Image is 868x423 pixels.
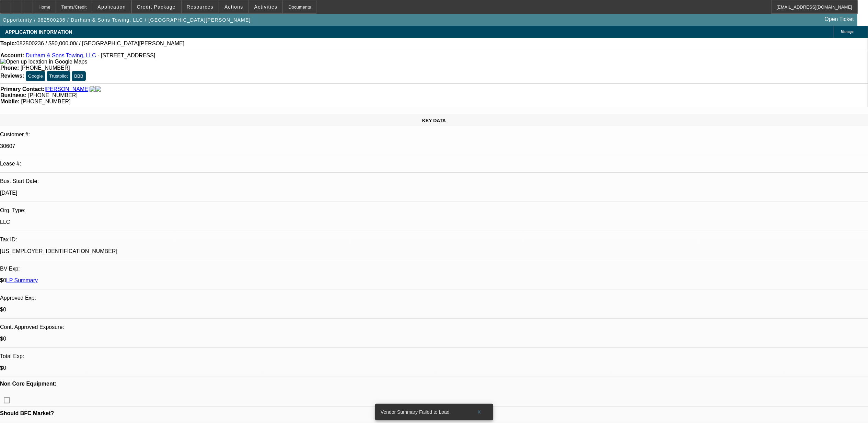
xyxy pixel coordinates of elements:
[187,4,213,10] span: Resources
[422,118,446,123] span: KEY DATA
[0,92,26,98] strong: Business:
[249,0,283,13] button: Activities
[21,99,70,104] span: [PHONE_NUMBER]
[97,4,126,10] span: Application
[219,0,248,13] button: Actions
[21,65,70,71] span: [PHONE_NUMBER]
[822,13,857,25] a: Open Ticket
[6,277,38,283] a: LP Summary
[95,86,101,92] img: linkedin-icon.png
[72,71,86,81] button: BBB
[16,41,184,47] span: 082500236 / $50,000.00/ / [GEOGRAPHIC_DATA][PERSON_NAME]
[841,30,854,34] span: Manage
[0,59,87,65] a: View Google Maps
[0,73,24,79] strong: Reviews:
[0,99,20,104] strong: Mobile:
[97,53,155,58] span: - [STREET_ADDRESS]
[3,17,251,23] span: Opportunity / 082500236 / Durham & Sons Towing, LLC / [GEOGRAPHIC_DATA][PERSON_NAME]
[28,92,78,98] span: [PHONE_NUMBER]
[0,65,19,71] strong: Phone:
[5,29,72,35] span: APPLICATION INFORMATION
[90,86,95,92] img: facebook-icon.png
[254,4,278,10] span: Activities
[26,71,45,81] button: Google
[92,0,131,13] button: Application
[224,4,243,10] span: Actions
[182,0,219,13] button: Resources
[137,4,176,10] span: Credit Package
[0,41,16,47] strong: Topic:
[477,409,481,415] span: X
[26,53,96,58] a: Durham & Sons Towing, LLC
[0,59,87,65] img: Open up location in Google Maps
[47,71,70,81] button: Trustpilot
[45,86,90,92] a: [PERSON_NAME]
[375,404,468,420] div: Vendor Summary Failed to Load.
[468,406,490,418] button: X
[0,86,45,92] strong: Primary Contact:
[0,53,24,58] strong: Account:
[132,0,181,13] button: Credit Package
